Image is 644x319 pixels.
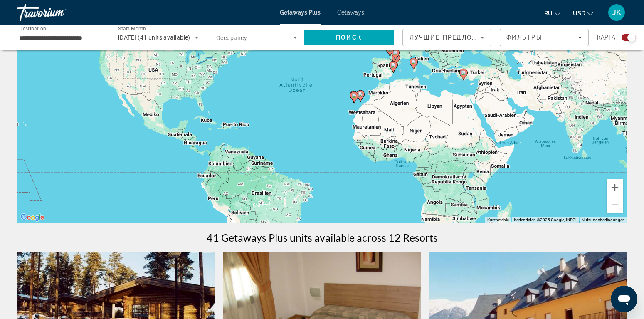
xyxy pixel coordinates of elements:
[304,30,394,45] button: Search
[611,286,637,312] iframe: Schaltfläche zum Öffnen des Messaging-Fensters
[17,2,100,23] a: Travorium
[410,32,484,42] mat-select: Sort by
[573,7,593,19] button: Change currency
[19,25,46,31] span: Destination
[118,34,190,41] span: [DATE] (41 units available)
[597,32,615,43] span: карта
[500,29,589,46] button: Filters
[336,34,362,41] span: Поиск
[410,34,498,41] span: Лучшие предложения
[216,35,247,41] span: Occupancy
[19,212,46,223] img: Google
[606,4,627,21] button: User Menu
[544,10,553,17] span: ru
[607,179,623,196] button: Vergrößern
[19,33,100,43] input: Select destination
[612,8,621,17] span: JK
[514,218,577,222] span: Kartendaten ©2025 Google, INEGI
[582,218,625,222] a: Nutzungsbedingungen (wird in neuem Tab geöffnet)
[118,26,146,32] span: Start Month
[19,212,46,223] a: Dieses Gebiet in Google Maps öffnen (in neuem Fenster)
[544,7,560,19] button: Change language
[280,9,321,16] a: Getaways Plus
[506,34,542,41] span: Фильтры
[573,10,585,17] span: USD
[207,231,438,244] h1: 41 Getaways Plus units available across 12 Resorts
[607,196,623,213] button: Verkleinern
[487,217,509,223] button: Kurzbefehle
[337,9,364,16] a: Getaways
